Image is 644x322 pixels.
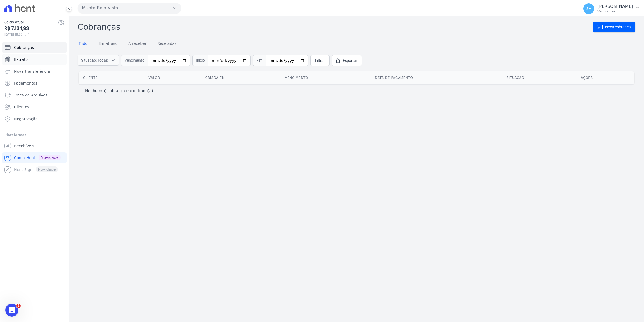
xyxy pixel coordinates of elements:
[2,113,67,124] a: Negativação
[39,155,61,160] span: Novidade
[310,55,330,66] a: Filtrar
[253,55,266,66] span: Fim
[16,304,21,308] span: 1
[577,71,634,84] th: Ações
[597,9,633,14] p: Ver opções
[371,71,502,84] th: Data de pagamento
[14,116,38,122] span: Negativação
[2,42,67,53] a: Cobranças
[78,3,181,14] button: Munte Bela Vista
[14,155,35,160] span: Conta Hent
[97,37,119,51] a: Em atraso
[127,37,148,51] a: A receber
[201,71,281,84] th: Criada em
[156,37,178,51] a: Recebidas
[4,19,58,25] span: Saldo atual
[2,90,67,100] a: Troca de Arquivos
[78,55,119,66] button: Situação: Todas
[144,71,201,84] th: Valor
[81,58,108,63] span: Situação: Todas
[4,132,64,138] div: Plataformas
[586,7,591,11] span: SV
[2,78,67,89] a: Pagamentos
[14,81,37,86] span: Pagamentos
[14,69,50,74] span: Nova transferência
[4,42,64,175] nav: Sidebar
[14,92,47,98] span: Troca de Arquivos
[332,55,362,66] a: Exportar
[4,25,58,32] span: R$ 7.134,93
[593,22,635,32] a: Nova cobrança
[78,37,89,51] a: Tudo
[85,88,153,93] p: Nenhum(a) cobrança encontrado(a)
[192,55,208,66] span: Início
[2,140,67,151] a: Recebíveis
[14,104,29,110] span: Clientes
[605,24,631,30] span: Nova cobrança
[4,32,58,37] span: [DATE] 16:59
[579,1,644,16] button: SV [PERSON_NAME] Ver opções
[2,152,67,163] a: Conta Hent Novidade
[14,45,34,50] span: Cobranças
[121,55,148,66] span: Vencimento
[2,66,67,77] a: Nova transferência
[281,71,371,84] th: Vencimento
[315,58,325,63] span: Filtrar
[79,71,144,84] th: Cliente
[2,54,67,65] a: Extrato
[14,57,28,62] span: Extrato
[502,71,577,84] th: Situação
[343,58,357,63] span: Exportar
[14,143,34,149] span: Recebíveis
[78,21,593,33] h2: Cobranças
[5,304,18,317] iframe: Intercom live chat
[597,4,633,9] p: [PERSON_NAME]
[2,102,67,112] a: Clientes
